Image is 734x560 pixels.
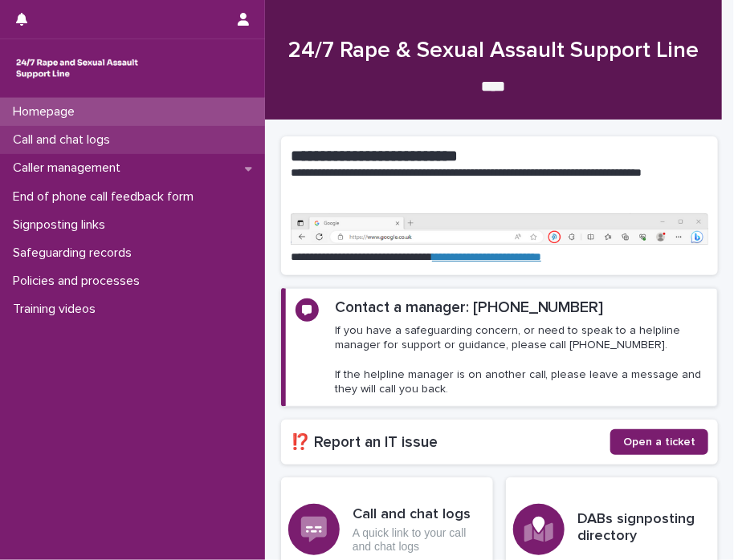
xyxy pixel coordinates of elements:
[6,217,118,233] p: Signposting links
[577,511,711,546] h3: DABs signposting directory
[610,429,708,455] a: Open a ticket
[6,274,153,289] p: Policies and processes
[335,298,604,317] h2: Contact a manager: [PHONE_NUMBER]
[6,189,206,205] p: End of phone call feedback form
[13,52,141,84] img: rhQMoQhaT3yELyF149Cw
[335,323,707,396] p: If you have a safeguarding concern, or need to speak to a helpline manager for support or guidanc...
[6,160,133,176] p: Caller management
[623,436,695,448] span: Open a ticket
[6,302,108,317] p: Training videos
[281,38,706,65] h1: 24/7 Rape & Sexual Assault Support Line
[353,526,486,554] p: A quick link to your call and chat logs
[6,104,88,120] p: Homepage
[6,132,123,148] p: Call and chat logs
[291,213,708,245] img: https%3A%2F%2Fcdn.document360.io%2F0deca9d6-0dac-4e56-9e8f-8d9979bfce0e%2FImages%2FDocumentation%...
[291,433,610,452] h2: ⁉️ Report an IT issue
[353,506,486,524] h3: Call and chat logs
[6,246,145,261] p: Safeguarding records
